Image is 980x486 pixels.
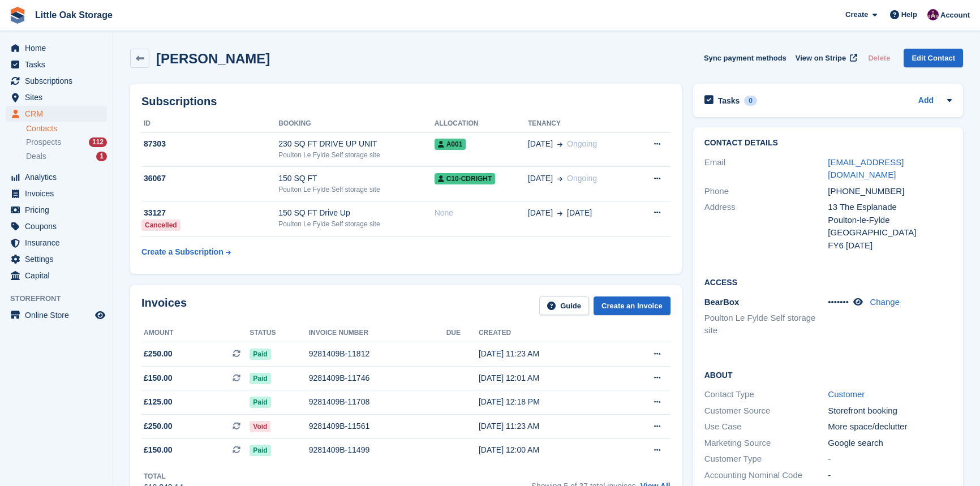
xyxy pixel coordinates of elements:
[25,251,93,267] span: Settings
[25,106,93,122] span: CRM
[704,297,740,307] span: BearBox
[141,173,278,184] div: 36067
[435,173,496,184] span: C10-CDRight
[435,139,466,150] span: A001
[528,115,634,133] th: Tenancy
[309,348,446,360] div: 9281409B-11812
[828,185,952,198] div: [PHONE_NUMBER]
[704,420,828,433] div: Use Case
[26,137,61,148] span: Prospects
[845,9,868,20] span: Create
[904,49,963,67] a: Edit Contact
[96,152,107,161] div: 1
[704,276,952,287] h2: Access
[144,396,173,408] span: £125.00
[278,219,435,229] div: Poulton Le Fylde Self storage site
[309,444,446,456] div: 9281409B-11499
[250,445,270,456] span: Paid
[250,397,270,408] span: Paid
[479,396,617,408] div: [DATE] 12:18 PM
[309,396,446,408] div: 9281409B-11708
[744,96,757,106] div: 0
[828,420,952,433] div: More space/declutter
[278,150,435,160] div: Poulton Le Fylde Self storage site
[89,137,107,147] div: 112
[6,251,107,267] a: menu
[828,239,952,252] div: FY6 [DATE]
[6,235,107,251] a: menu
[446,324,479,342] th: Due
[528,207,553,219] span: [DATE]
[278,173,435,184] div: 150 SQ FT
[479,372,617,384] div: [DATE] 12:01 AM
[704,139,952,148] h2: Contact Details
[828,157,904,180] a: [EMAIL_ADDRESS][DOMAIN_NAME]
[901,9,917,20] span: Help
[479,420,617,432] div: [DATE] 11:23 AM
[141,95,670,108] h2: Subscriptions
[828,453,952,466] div: -
[539,296,589,315] a: Guide
[704,437,828,450] div: Marketing Source
[141,207,278,219] div: 33127
[828,405,952,418] div: Storefront booking
[141,242,231,263] a: Create a Subscription
[828,214,952,227] div: Poulton-le-Fylde
[250,373,270,384] span: Paid
[828,226,952,239] div: [GEOGRAPHIC_DATA]
[141,220,180,231] div: Cancelled
[718,96,740,106] h2: Tasks
[704,453,828,466] div: Customer Type
[25,89,93,105] span: Sites
[250,349,270,360] span: Paid
[870,297,900,307] a: Change
[10,293,113,304] span: Storefront
[25,268,93,283] span: Capital
[828,389,865,399] a: Customer
[796,53,846,64] span: View on Stripe
[141,296,187,315] h2: Invoices
[828,437,952,450] div: Google search
[6,268,107,283] a: menu
[6,40,107,56] a: menu
[6,186,107,201] a: menu
[156,51,270,66] h2: [PERSON_NAME]
[6,106,107,122] a: menu
[250,421,270,432] span: Void
[141,246,223,258] div: Create a Subscription
[25,186,93,201] span: Invoices
[828,201,952,214] div: 13 The Esplanade
[940,10,970,21] span: Account
[828,297,849,307] span: •••••••
[6,218,107,234] a: menu
[25,218,93,234] span: Coupons
[25,202,93,218] span: Pricing
[25,73,93,89] span: Subscriptions
[26,123,107,134] a: Contacts
[144,471,183,481] div: Total
[704,388,828,401] div: Contact Type
[704,405,828,418] div: Customer Source
[141,115,278,133] th: ID
[6,169,107,185] a: menu
[704,201,828,252] div: Address
[704,185,828,198] div: Phone
[479,444,617,456] div: [DATE] 12:00 AM
[567,174,597,183] span: Ongoing
[6,73,107,89] a: menu
[144,372,173,384] span: £150.00
[918,94,934,107] a: Add
[863,49,895,67] button: Delete
[6,307,107,323] a: menu
[25,307,93,323] span: Online Store
[309,324,446,342] th: Invoice number
[250,324,308,342] th: Status
[309,420,446,432] div: 9281409B-11561
[704,49,786,67] button: Sync payment methods
[9,7,26,24] img: stora-icon-8386f47178a22dfd0bd8f6a31ec36ba5ce8667c1dd55bd0f319d3a0aa187defe.svg
[144,348,173,360] span: £250.00
[435,207,528,219] div: None
[479,324,617,342] th: Created
[435,115,528,133] th: Allocation
[278,184,435,195] div: Poulton Le Fylde Self storage site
